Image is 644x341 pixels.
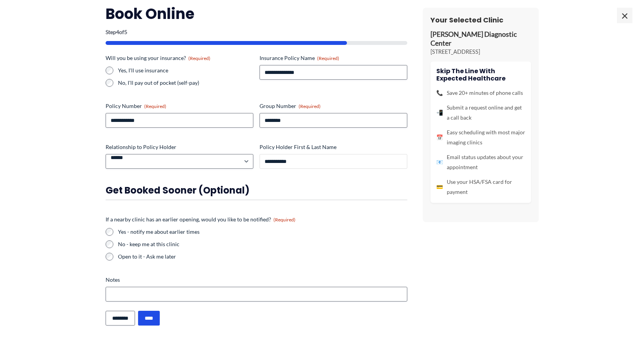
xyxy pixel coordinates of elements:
[436,67,525,82] h4: Skip the line with Expected Healthcare
[106,29,407,35] p: Step of
[260,102,407,110] label: Group Number
[273,217,296,223] span: (Required)
[106,54,210,62] legend: Will you be using your insurance?
[430,15,531,24] h3: Your Selected Clinic
[188,55,210,61] span: (Required)
[260,143,407,151] label: Policy Holder First & Last Name
[260,54,407,62] label: Insurance Policy Name
[430,30,531,48] p: [PERSON_NAME] Diagnostic Center
[106,4,407,23] h2: Book Online
[144,103,166,109] span: (Required)
[106,184,407,196] h3: Get booked sooner (optional)
[116,29,119,35] span: 4
[118,240,407,248] label: No - keep me at this clinic
[106,216,296,223] legend: If a nearby clinic has an earlier opening, would you like to be notified?
[317,55,339,61] span: (Required)
[436,127,525,147] li: Easy scheduling with most major imaging clinics
[118,228,407,236] label: Yes - notify me about earlier times
[106,102,253,110] label: Policy Number
[118,67,253,74] label: Yes, I'll use insurance
[436,88,525,98] li: Save 20+ minutes of phone calls
[118,253,407,260] label: Open to it - Ask me later
[106,276,407,284] label: Notes
[436,88,443,98] span: 📞
[299,103,321,109] span: (Required)
[436,132,443,142] span: 📅
[436,157,443,167] span: 📧
[124,29,127,35] span: 5
[106,143,253,151] label: Relationship to Policy Holder
[436,108,443,118] span: 📲
[118,79,253,87] label: No, I'll pay out of pocket (self-pay)
[436,103,525,123] li: Submit a request online and get a call back
[436,182,443,192] span: 💳
[436,177,525,197] li: Use your HSA/FSA card for payment
[430,48,531,56] p: [STREET_ADDRESS]
[436,152,525,172] li: Email status updates about your appointment
[617,8,632,23] span: ×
